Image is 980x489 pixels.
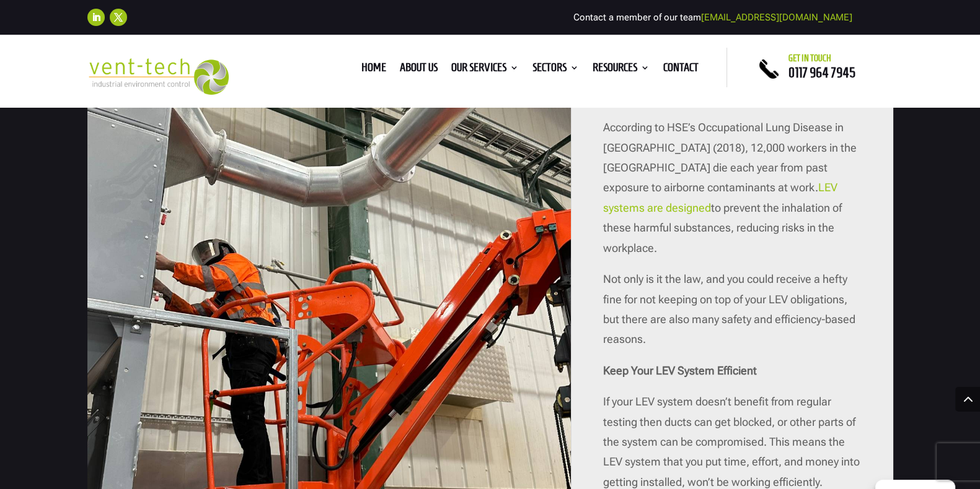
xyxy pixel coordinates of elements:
a: Resources [593,63,650,77]
a: [EMAIL_ADDRESS][DOMAIN_NAME] [701,12,852,23]
img: 2023-09-27T08_35_16.549ZVENT-TECH---Clear-background [87,58,229,95]
span: Get in touch [788,53,831,63]
a: About us [400,63,438,77]
a: LEV systems are designed [603,181,837,214]
strong: Keep Your LEV System Efficient [603,364,757,377]
a: Home [361,63,386,77]
a: Contact [663,63,699,77]
p: Not only is it the law, and you could receive a hefty fine for not keeping on top of your LEV obl... [603,269,861,361]
a: Follow on X [110,9,127,26]
a: Follow on LinkedIn [87,9,105,26]
span: Contact a member of our team [573,12,852,23]
a: Sectors [532,63,579,77]
a: Our Services [451,63,519,77]
p: According to HSE’s Occupational Lung Disease in [GEOGRAPHIC_DATA] (2018), 12,000 workers in the [... [603,118,861,269]
a: 0117 964 7945 [788,65,855,80]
